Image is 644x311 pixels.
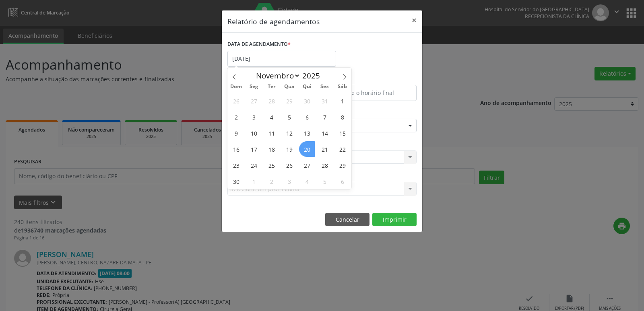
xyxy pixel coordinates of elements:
input: Year [300,70,327,81]
button: Imprimir [372,213,417,227]
span: Novembro 9, 2025 [228,125,244,141]
span: Sáb [334,84,351,89]
span: Novembro 12, 2025 [281,125,297,141]
span: Outubro 30, 2025 [299,93,315,109]
span: Sex [316,84,334,89]
span: Outubro 26, 2025 [228,93,244,109]
span: Novembro 8, 2025 [334,109,350,125]
span: Novembro 23, 2025 [228,157,244,173]
span: Novembro 4, 2025 [264,109,279,125]
label: ATÉ [324,72,417,85]
button: Close [406,10,422,30]
span: Dezembro 5, 2025 [317,173,332,189]
span: Dom [227,84,245,89]
span: Novembro 26, 2025 [281,157,297,173]
span: Novembro 10, 2025 [246,125,262,141]
span: Dezembro 6, 2025 [334,173,350,189]
span: Dezembro 3, 2025 [281,173,297,189]
span: Novembro 29, 2025 [334,157,350,173]
button: Cancelar [325,213,369,227]
input: Selecione o horário final [324,85,417,101]
span: Novembro 19, 2025 [281,141,297,157]
span: Outubro 28, 2025 [264,93,279,109]
span: Novembro 14, 2025 [317,125,332,141]
h5: Relatório de agendamentos [227,16,320,27]
span: Novembro 2, 2025 [228,109,244,125]
span: Outubro 29, 2025 [281,93,297,109]
span: Outubro 31, 2025 [317,93,332,109]
span: Ter [263,84,281,89]
span: Novembro 20, 2025 [299,141,315,157]
span: Seg [245,84,263,89]
span: Novembro 7, 2025 [317,109,332,125]
span: Qua [281,84,298,89]
span: Dezembro 1, 2025 [246,173,262,189]
span: Novembro 11, 2025 [264,125,279,141]
span: Qui [298,84,316,89]
span: Novembro 30, 2025 [228,173,244,189]
span: Novembro 13, 2025 [299,125,315,141]
span: Dezembro 4, 2025 [299,173,315,189]
span: Novembro 27, 2025 [299,157,315,173]
span: Novembro 6, 2025 [299,109,315,125]
span: Outubro 27, 2025 [246,93,262,109]
span: Dezembro 2, 2025 [264,173,279,189]
span: Novembro 5, 2025 [281,109,297,125]
input: Selecione uma data ou intervalo [227,51,336,67]
span: Novembro 17, 2025 [246,141,262,157]
span: Novembro 1, 2025 [334,93,350,109]
span: Novembro 25, 2025 [264,157,279,173]
span: Novembro 24, 2025 [246,157,262,173]
span: Novembro 3, 2025 [246,109,262,125]
span: Novembro 22, 2025 [334,141,350,157]
span: Novembro 21, 2025 [317,141,332,157]
span: Novembro 16, 2025 [228,141,244,157]
span: Novembro 18, 2025 [264,141,279,157]
label: DATA DE AGENDAMENTO [227,38,291,51]
select: Month [252,70,300,81]
span: Novembro 28, 2025 [317,157,332,173]
span: Novembro 15, 2025 [334,125,350,141]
